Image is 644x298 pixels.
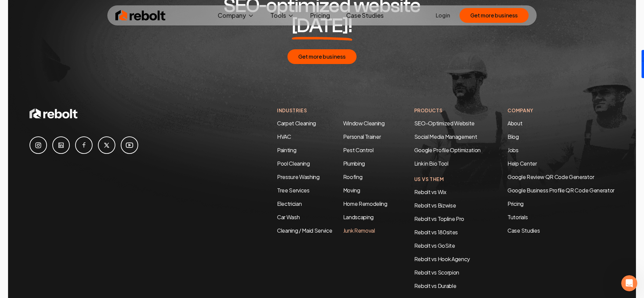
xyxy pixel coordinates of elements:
[414,133,477,140] a: Social Media Management
[277,120,316,127] a: Carpet Cleaning
[292,16,353,36] span: [DATE]!
[507,187,614,194] a: Google Business Profile QR Code Generator
[621,275,637,291] iframe: Intercom live chat
[507,173,594,180] a: Google Review QR Code Generator
[414,282,457,289] a: Rebolt vs Durable
[277,214,300,221] a: Car Wash
[507,160,537,167] a: Help Center
[414,269,459,276] a: Rebolt vs Scorpion
[507,133,519,140] a: Blog
[277,146,296,154] a: Painting
[341,9,389,22] a: Case Studies
[277,187,310,194] a: Tree Services
[277,200,302,207] a: Electrician
[115,9,166,22] img: Rebolt Logo
[507,107,614,114] h4: Company
[343,200,387,207] a: Home Remodeling
[507,120,522,127] a: About
[343,173,363,180] a: Roofing
[414,255,470,262] a: Rebolt vs Hook Agency
[414,120,475,127] a: SEO-Optimized Website
[343,214,374,221] a: Landscaping
[277,160,310,167] a: Pool Cleaning
[343,146,374,154] a: Pest Control
[277,107,387,114] h4: Industries
[414,146,481,154] a: Google Profile Optimization
[277,133,291,140] a: HVAC
[343,120,385,127] a: Window Cleaning
[507,213,614,221] a: Tutorials
[343,187,360,194] a: Moving
[343,227,375,234] a: Junk Removal
[287,49,357,64] button: Get more business
[414,229,458,236] a: Rebolt vs 180sites
[414,242,455,249] a: Rebolt vs GoSite
[343,133,381,140] a: Personal Trainer
[277,173,320,180] a: Pressure Washing
[265,9,300,22] button: Tools
[305,9,335,22] a: Pricing
[436,11,450,19] a: Login
[212,9,260,22] button: Company
[343,160,365,167] a: Plumbing
[414,160,448,167] a: Link in Bio Tool
[507,227,614,235] a: Case Studies
[507,146,519,154] a: Jobs
[414,188,446,195] a: Rebolt vs Wix
[414,215,464,222] a: Rebolt vs Topline Pro
[414,202,456,209] a: Rebolt vs Bizwise
[277,227,332,234] a: Cleaning / Maid Service
[460,8,529,23] button: Get more business
[507,200,614,208] a: Pricing
[414,176,481,183] h4: Us Vs Them
[414,107,481,114] h4: Products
